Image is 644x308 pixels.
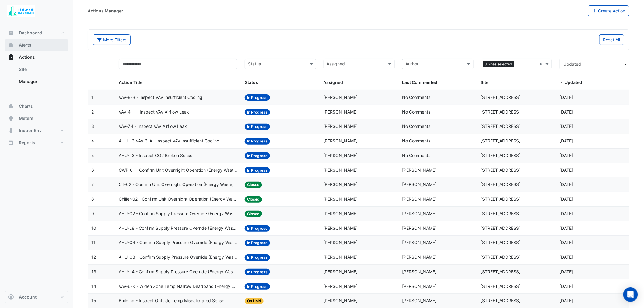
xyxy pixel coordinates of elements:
[119,268,237,275] span: AHU-L4 - Confirm Supply Pressure Override (Energy Waste)
[324,109,358,114] span: [PERSON_NAME]
[402,298,436,303] span: [PERSON_NAME]
[481,254,521,260] span: [STREET_ADDRESS]
[588,5,630,16] button: Create Action
[93,34,131,45] button: More Filters
[8,42,14,48] app-icon: Alerts
[481,95,521,100] span: [STREET_ADDRESS]
[324,226,358,231] span: [PERSON_NAME]
[5,39,68,51] button: Alerts
[19,115,33,121] span: Meters
[119,196,237,203] span: Chiller-02 - Confirm Unit Overnight Operation (Energy Waste)
[402,124,430,129] span: No Comments
[324,167,358,173] span: [PERSON_NAME]
[5,51,68,63] button: Actions
[402,95,430,100] span: No Comments
[19,128,42,134] span: Indoor Env
[91,269,96,274] span: 13
[559,269,573,274] span: 2025-01-08T10:01:03.825
[481,80,489,85] span: Site
[119,138,219,145] span: AHU-L3,VAV-3-A - Inspect VAV Insufficient Cooling
[324,196,358,201] span: [PERSON_NAME]
[402,211,436,216] span: [PERSON_NAME]
[8,54,14,60] app-icon: Actions
[8,140,14,146] app-icon: Reports
[481,182,521,187] span: [STREET_ADDRESS]
[402,240,436,245] span: [PERSON_NAME]
[19,294,37,300] span: Account
[559,138,573,143] span: 2025-06-16T10:02:24.201
[14,63,68,75] a: Site
[119,94,202,101] span: VAV-8-B - Inspect VAV Insufficient Cooling
[91,182,94,187] span: 7
[324,211,358,216] span: [PERSON_NAME]
[402,284,436,289] span: [PERSON_NAME]
[402,226,436,231] span: [PERSON_NAME]
[5,291,68,303] button: Account
[324,95,358,100] span: [PERSON_NAME]
[245,225,270,232] span: In Progress
[402,109,430,114] span: No Comments
[119,297,226,304] span: Building - Inspect Outside Temp Miscalibrated Sensor
[565,80,582,85] span: Updated
[324,153,358,158] span: [PERSON_NAME]
[245,211,262,217] span: Closed
[119,167,237,174] span: CWP-01 - Confirm Unit Overnight Operation (Energy Waste)
[324,269,358,274] span: [PERSON_NAME]
[119,254,237,261] span: AHU-G3 - Confirm Supply Pressure Override (Energy Waste)
[5,112,68,124] button: Meters
[119,123,187,130] span: VAV-7-I - Inspect VAV Airflow Leak
[559,254,573,260] span: 2025-01-08T10:03:31.797
[623,287,638,302] div: Open Intercom Messenger
[483,61,514,68] span: 3 Sites selected
[19,42,31,48] span: Alerts
[245,196,262,203] span: Closed
[324,284,358,289] span: [PERSON_NAME]
[563,61,581,67] span: Updated
[91,254,96,260] span: 12
[402,138,430,143] span: No Comments
[481,109,521,114] span: [STREET_ADDRESS]
[245,167,270,173] span: In Progress
[402,167,436,173] span: [PERSON_NAME]
[559,95,573,100] span: 2025-06-16T10:03:00.133
[91,284,96,289] span: 14
[5,124,68,137] button: Indoor Env
[245,94,270,101] span: In Progress
[481,284,521,289] span: [STREET_ADDRESS]
[481,269,521,274] span: [STREET_ADDRESS]
[245,298,264,304] span: On Hold
[245,138,270,145] span: In Progress
[481,240,521,245] span: [STREET_ADDRESS]
[88,8,123,14] div: Actions Manager
[119,80,142,85] span: Action Title
[559,124,573,129] span: 2025-06-16T10:02:37.311
[7,5,35,17] img: Company Logo
[19,103,33,109] span: Charts
[324,182,358,187] span: [PERSON_NAME]
[481,138,521,143] span: [STREET_ADDRESS]
[559,196,573,201] span: 2025-03-04T09:19:30.027
[91,138,94,143] span: 4
[245,109,270,115] span: In Progress
[8,128,14,134] app-icon: Indoor Env
[91,196,94,201] span: 8
[91,298,96,303] span: 15
[245,254,270,261] span: In Progress
[245,269,270,275] span: In Progress
[402,254,436,260] span: [PERSON_NAME]
[245,283,270,290] span: In Progress
[119,210,237,217] span: AHU-G2 - Confirm Supply Pressure Override (Energy Waste)
[19,54,35,60] span: Actions
[402,269,436,274] span: [PERSON_NAME]
[402,80,437,85] span: Last Commented
[91,167,94,173] span: 6
[481,124,521,129] span: [STREET_ADDRESS]
[5,27,68,39] button: Dashboard
[559,109,573,114] span: 2025-06-16T10:02:49.391
[559,298,573,303] span: 2024-12-11T08:43:08.857
[481,298,521,303] span: [STREET_ADDRESS]
[402,153,430,158] span: No Comments
[5,63,68,90] div: Actions
[481,167,521,173] span: [STREET_ADDRESS]
[481,153,521,158] span: [STREET_ADDRESS]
